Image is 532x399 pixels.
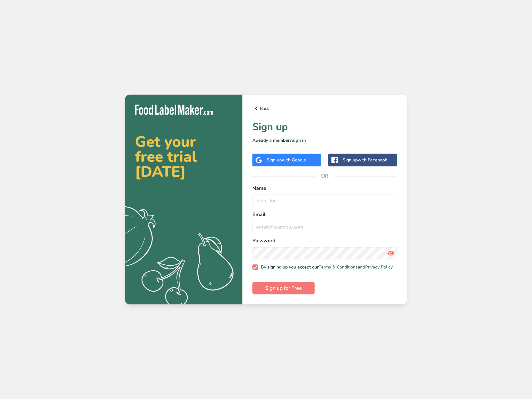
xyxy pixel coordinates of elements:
[282,157,306,163] span: with Google
[252,282,315,294] button: Sign up for Free
[358,157,387,163] span: with Facebook
[319,264,358,270] a: Terms & Conditions
[135,105,213,115] img: Food Label Maker
[252,185,397,192] label: Name
[365,264,393,270] a: Privacy Policy
[291,137,306,143] a: Sign in
[267,157,306,163] div: Sign up
[135,134,232,179] h2: Get your free trial [DATE]
[252,195,397,207] input: John Doe
[252,137,397,144] p: Already a member?
[252,211,397,218] label: Email
[316,167,334,185] span: OR
[252,237,397,244] label: Password
[252,105,397,112] a: Back
[265,284,302,292] span: Sign up for Free
[252,221,397,233] input: email@example.com
[258,264,393,270] span: By signing up you accept our and
[252,120,397,135] h1: Sign up
[343,157,387,163] div: Sign up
